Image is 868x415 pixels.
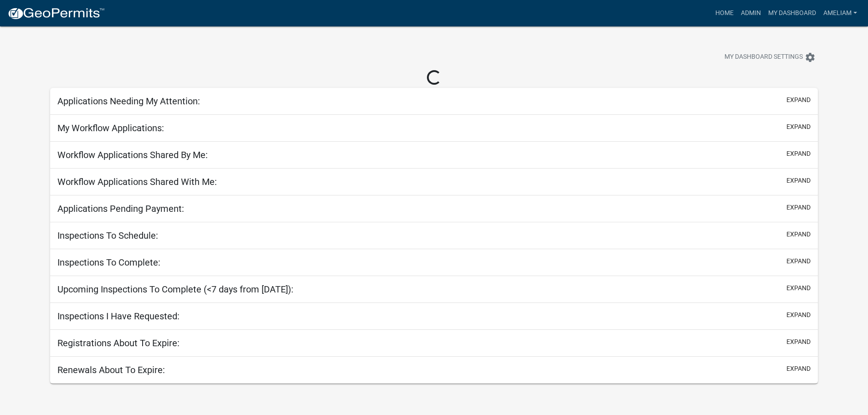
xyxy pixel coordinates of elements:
[724,52,803,63] span: My Dashboard Settings
[57,284,293,295] h5: Upcoming Inspections To Complete (<7 days from [DATE]):
[57,176,217,187] h5: Workflow Applications Shared With Me:
[717,48,823,66] button: My Dashboard Settingssettings
[737,5,765,22] a: Admin
[57,338,180,348] h5: Registrations About To Expire:
[786,283,811,293] button: expand
[820,5,861,22] a: AmeliaM
[805,52,816,63] i: settings
[712,5,737,22] a: Home
[786,230,811,239] button: expand
[57,364,165,375] h5: Renewals About To Expire:
[786,149,811,159] button: expand
[57,230,158,241] h5: Inspections To Schedule:
[786,176,811,185] button: expand
[57,203,184,214] h5: Applications Pending Payment:
[786,122,811,132] button: expand
[765,5,820,22] a: My Dashboard
[57,149,208,160] h5: Workflow Applications Shared By Me:
[786,203,811,212] button: expand
[57,311,180,322] h5: Inspections I Have Requested:
[786,256,811,266] button: expand
[786,310,811,320] button: expand
[57,257,160,268] h5: Inspections To Complete:
[57,123,164,133] h5: My Workflow Applications:
[786,95,811,105] button: expand
[57,96,200,107] h5: Applications Needing My Attention:
[786,364,811,374] button: expand
[786,337,811,347] button: expand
